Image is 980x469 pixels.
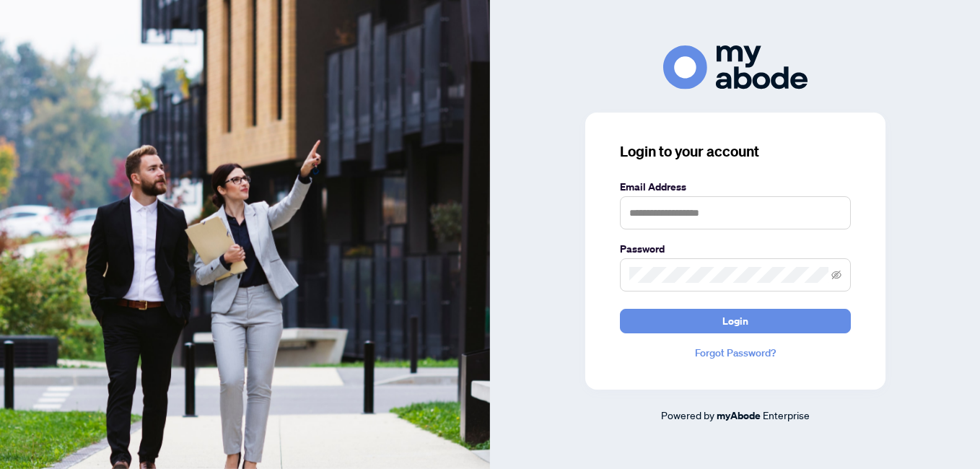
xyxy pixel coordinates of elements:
img: ma-logo [663,45,808,89]
span: Enterprise [763,408,810,421]
label: Email Address [620,179,851,195]
span: Login [722,310,748,333]
label: Password [620,241,851,257]
span: eye-invisible [831,270,841,280]
a: myAbode [717,408,761,424]
span: Powered by [661,408,714,421]
button: Login [620,309,851,333]
h3: Login to your account [620,141,851,162]
a: Forgot Password? [620,345,851,361]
